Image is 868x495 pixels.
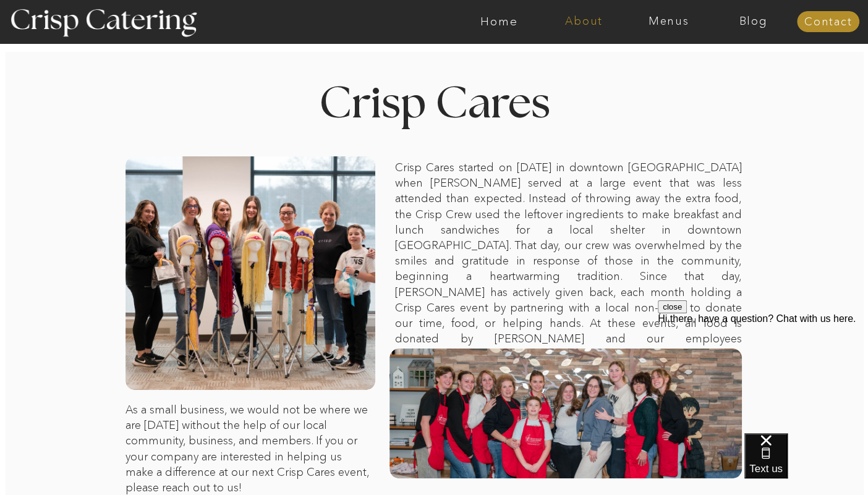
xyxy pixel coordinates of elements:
h2: Crisp Cares [315,83,553,133]
iframe: podium webchat widget bubble [744,433,868,495]
a: Blog [711,15,796,28]
a: Home [457,15,542,28]
a: About [542,15,626,28]
a: Menus [626,15,711,28]
iframe: podium webchat widget prompt [658,300,868,449]
p: Crisp Cares started on [DATE] in downtown [GEOGRAPHIC_DATA] when [PERSON_NAME] served at a large ... [395,160,742,337]
a: Contact [797,16,859,28]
